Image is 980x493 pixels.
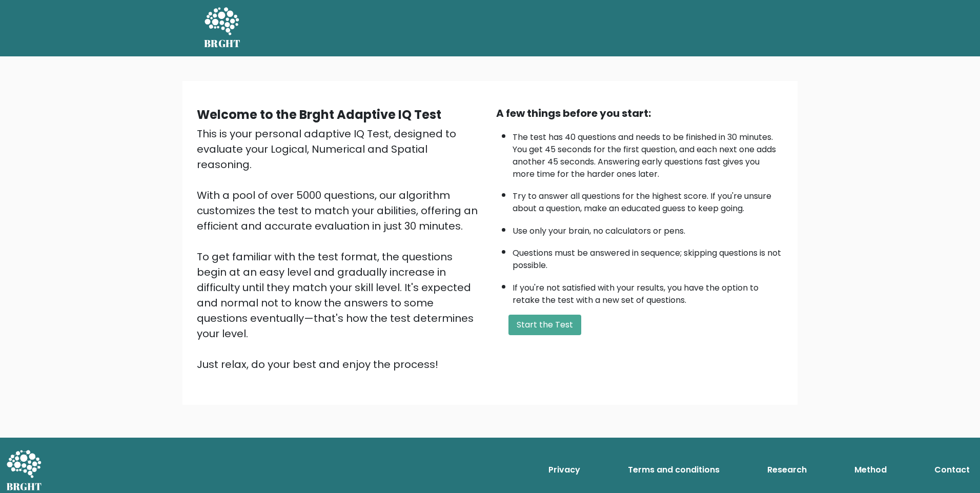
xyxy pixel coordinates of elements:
[513,220,783,237] li: Use only your brain, no calculators or pens.
[508,315,581,335] button: Start the Test
[850,460,891,480] a: Method
[624,460,724,480] a: Terms and conditions
[204,4,241,52] a: BRGHT
[197,126,484,372] div: This is your personal adaptive IQ Test, designed to evaluate your Logical, Numerical and Spatial ...
[513,185,783,215] li: Try to answer all questions for the highest score. If you're unsure about a question, make an edu...
[930,460,974,480] a: Contact
[513,277,783,306] li: If you're not satisfied with your results, you have the option to retake the test with a new set ...
[544,460,584,480] a: Privacy
[496,106,783,121] div: A few things before you start:
[197,106,441,123] b: Welcome to the Brght Adaptive IQ Test
[763,460,811,480] a: Research
[513,126,783,180] li: The test has 40 questions and needs to be finished in 30 minutes. You get 45 seconds for the firs...
[204,37,241,50] h5: BRGHT
[513,242,783,272] li: Questions must be answered in sequence; skipping questions is not possible.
